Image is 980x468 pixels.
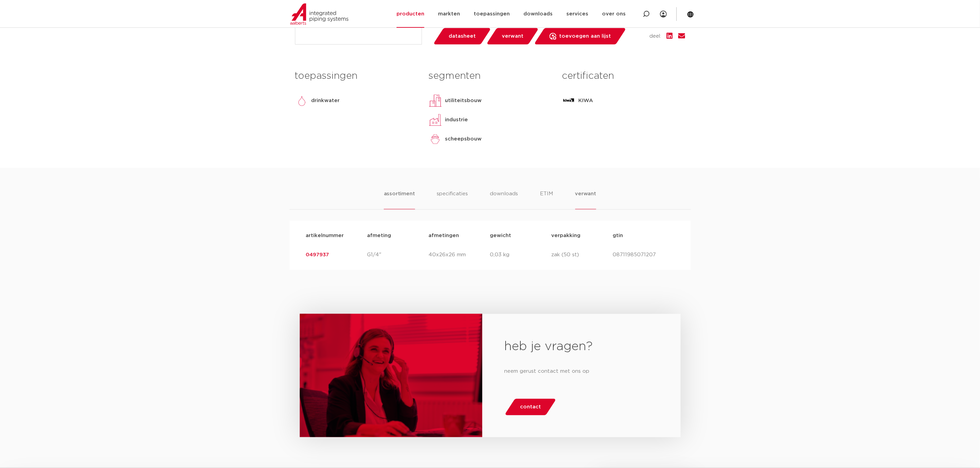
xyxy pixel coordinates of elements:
[306,232,367,240] p: artikelnummer
[384,190,415,209] li: assortiment
[367,251,429,259] p: G1/4"
[428,69,552,83] h3: segmenten
[311,97,340,105] p: drinkwater
[367,232,429,240] p: afmeting
[295,69,418,83] h3: toepassingen
[449,31,476,42] span: datasheet
[306,252,329,257] a: 0497937
[504,366,658,377] p: neem gerust contact met ons op
[559,31,611,42] span: toevoegen aan lijst
[562,69,685,83] h3: certificaten
[650,32,661,40] span: deel:
[445,116,468,124] p: industrie
[428,94,442,108] img: utiliteitsbouw
[490,251,552,259] p: 0,03 kg
[562,94,576,108] img: KIWA
[504,338,658,355] h2: heb je vragen?
[486,28,539,45] a: verwant
[429,251,490,259] p: 40x26x26 mm
[445,135,482,143] p: scheepsbouw
[445,97,482,105] p: utiliteitsbouw
[502,31,523,42] span: verwant
[505,399,557,415] a: contact
[613,251,674,259] p: 08711985071207
[428,132,442,146] img: scheepsbouw
[490,232,552,240] p: gewicht
[490,190,518,209] li: downloads
[552,232,613,240] p: verpakking
[437,190,468,209] li: specificaties
[429,232,490,240] p: afmetingen
[575,190,597,209] li: verwant
[613,232,674,240] p: gtin
[520,402,541,412] span: contact
[540,190,553,209] li: ETIM
[578,97,593,105] p: KIWA
[295,94,309,108] img: drinkwater
[552,251,613,259] p: zak (50 st)
[428,113,442,127] img: industrie
[433,28,491,45] a: datasheet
